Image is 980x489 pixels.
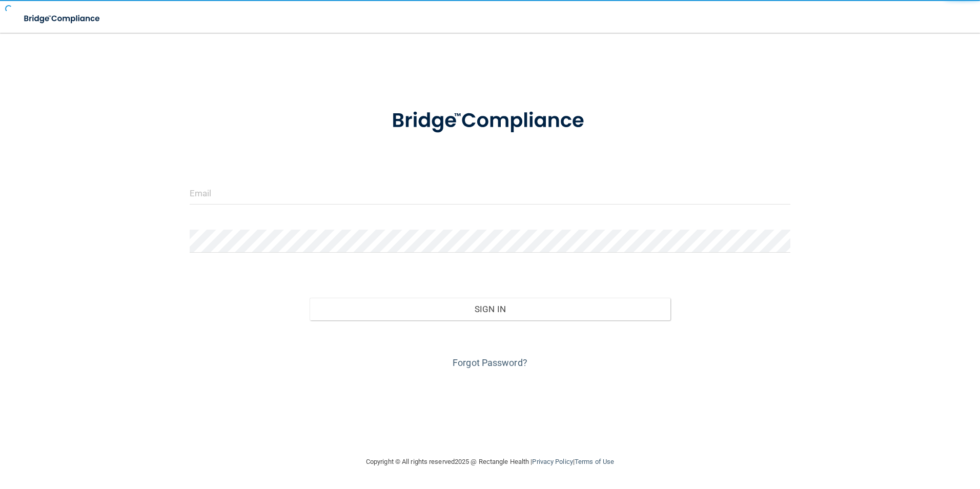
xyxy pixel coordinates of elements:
button: Sign In [310,298,670,320]
div: Copyright © All rights reserved 2025 @ Rectangle Health | | [303,445,677,478]
img: bridge_compliance_login_screen.278c3ca4.svg [371,94,609,148]
img: bridge_compliance_login_screen.278c3ca4.svg [15,8,110,29]
a: Terms of Use [575,458,614,465]
a: Privacy Policy [532,458,573,465]
input: Email [190,181,791,205]
a: Forgot Password? [453,357,527,368]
